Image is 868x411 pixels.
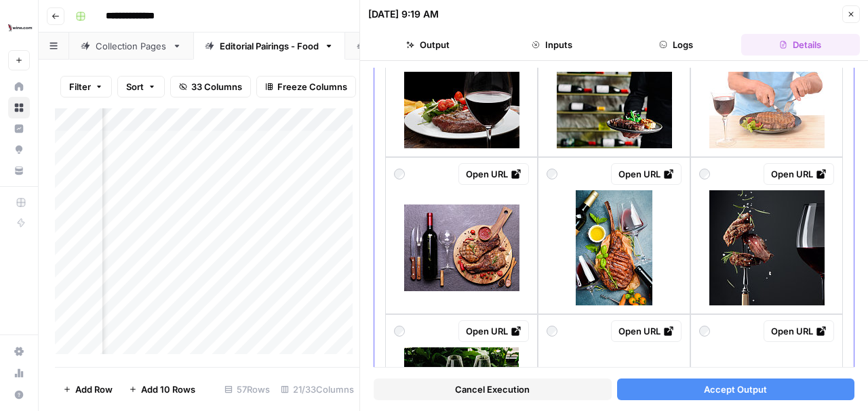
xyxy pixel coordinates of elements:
span: 33 Columns [191,80,242,93]
a: Collection Pages [69,33,193,60]
span: Freeze Columns [277,80,347,93]
button: Sort [117,76,165,98]
span: Cancel Execution [455,383,530,396]
a: Settings [8,341,30,362]
a: Open URL [611,163,682,185]
a: Open URL [764,163,834,185]
button: Add Row [55,378,121,400]
a: Open URL [611,320,682,342]
a: Usage [8,362,30,384]
div: [DATE] 9:19 AM [368,7,439,21]
div: Open URL [618,167,674,181]
img: grilled-ribeye-beef-steak-with-rosemary-on-a-black-background.jpg [709,190,825,305]
img: pork-steak-with-red-wine-sauce-and-spices-with-vegetables.jpg [404,204,519,291]
button: Logs [617,34,736,56]
a: Open URL [764,320,834,342]
a: Opportunities [8,139,30,160]
span: Sort [126,80,144,93]
div: Open URL [466,324,521,338]
span: Add Row [75,383,113,396]
button: Details [741,34,860,56]
a: Editorial - Luxury [345,33,469,60]
div: Editorial Pairings - Food [220,39,319,53]
div: 57 Rows [219,378,275,400]
img: steak.jpg [404,72,519,148]
img: wine-and-grilled-steak-on-a-gray-concrete-background-free-space-for-text-top-view.jpg [576,190,652,305]
button: Accept Output [617,378,855,400]
button: Cancel Execution [374,378,612,400]
a: Editorial Pairings - Food [193,33,345,60]
div: Open URL [466,167,521,181]
a: Open URL [458,163,529,185]
span: Accept Output [704,383,767,396]
a: Insights [8,118,30,139]
button: Help + Support [8,384,30,406]
button: Add 10 Rows [121,378,203,400]
span: Add 10 Rows [141,383,195,396]
div: Open URL [771,324,827,338]
button: Workspace: Wine [8,11,30,45]
a: Your Data [8,160,30,181]
button: Output [368,34,487,56]
a: Open URL [458,320,529,342]
div: Open URL [771,167,827,181]
button: Freeze Columns [256,76,356,98]
img: Wine Logo [8,16,33,40]
button: Inputs [492,34,611,56]
a: Browse [8,97,30,118]
div: Open URL [618,324,674,338]
a: Home [8,76,30,98]
span: Filter [69,80,91,93]
img: japanese-senior-eating-steak.jpg [709,72,825,148]
div: 21/33 Columns [275,378,359,400]
div: Collection Pages [96,39,167,53]
button: Filter [60,76,112,98]
img: young-handsome-chef-in-black-uniform-hold-in-his-hands-ready-beef-steak-ribeye-meat.jpg [557,72,672,148]
button: 33 Columns [170,76,251,98]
